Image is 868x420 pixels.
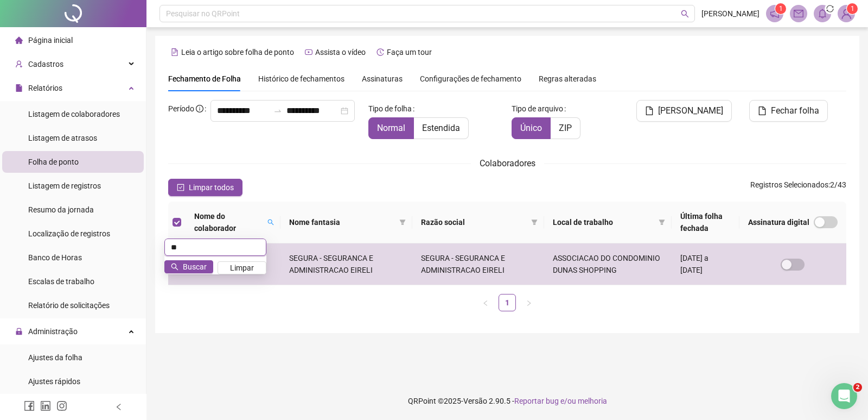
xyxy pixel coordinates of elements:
[749,100,828,122] button: Fechar folha
[24,400,35,411] span: facebook
[520,294,538,311] li: Próxima página
[56,400,67,411] span: instagram
[28,134,97,142] span: Listagem de atrasos
[512,103,563,115] span: Tipo de arquivo
[40,400,51,411] span: linkedin
[168,179,242,196] button: Limpar todos
[28,377,80,386] span: Ajustes rápidos
[15,84,23,92] span: file
[824,3,836,15] span: sync
[681,10,689,18] span: search
[477,294,494,311] button: left
[196,105,203,112] span: info-circle
[183,261,207,273] span: Buscar
[779,5,783,12] span: 1
[672,243,739,285] td: [DATE] a [DATE]
[177,184,184,191] span: check-square
[758,106,767,115] span: file
[672,202,739,243] th: Última folha fechada
[230,262,254,274] span: Limpar
[658,104,723,117] span: [PERSON_NAME]
[28,181,101,190] span: Listagem de registros
[750,179,846,196] span: : 2 / 43
[267,219,274,225] span: search
[387,48,432,57] span: Faça um tour
[315,48,366,57] span: Assista o vídeo
[28,60,63,68] span: Cadastros
[289,216,395,228] span: Nome fantasia
[273,106,282,115] span: swap-right
[544,243,672,285] td: ASSOCIACAO DO CONDOMINIO DUNAS SHOPPING
[28,158,79,166] span: Folha de ponto
[28,301,110,310] span: Relatório de solicitações
[526,300,532,306] span: right
[499,294,516,311] li: 1
[28,277,94,286] span: Escalas de trabalho
[838,5,854,22] img: 66227
[28,205,94,214] span: Resumo da jornada
[28,229,110,238] span: Localização de registros
[171,48,178,56] span: file-text
[189,181,234,193] span: Limpar todos
[853,383,862,392] span: 2
[818,9,827,18] span: bell
[181,48,294,57] span: Leia o artigo sobre folha de ponto
[463,397,487,405] span: Versão
[368,103,412,115] span: Tipo de folha
[482,300,489,306] span: left
[412,243,544,285] td: SEGURA - SEGURANCA E ADMINISTRACAO EIRELI
[164,260,213,273] button: Buscar
[480,158,535,168] span: Colaboradores
[656,214,667,230] span: filter
[771,104,819,117] span: Fechar folha
[397,214,408,230] span: filter
[520,294,538,311] button: right
[645,106,654,115] span: file
[553,216,655,228] span: Local de trabalho
[15,60,23,68] span: user-add
[770,9,780,18] span: notification
[218,261,266,274] button: Limpar
[171,263,178,271] span: search
[636,100,732,122] button: [PERSON_NAME]
[831,383,857,409] iframe: Intercom live chat
[529,214,540,230] span: filter
[376,48,384,56] span: history
[420,75,521,83] span: Configurações de fechamento
[265,208,276,236] span: search
[115,403,123,411] span: left
[520,123,542,133] span: Único
[748,216,809,228] span: Assinatura digital
[559,123,572,133] span: ZIP
[28,110,120,118] span: Listagem de colaboradores
[421,216,527,228] span: Razão social
[146,382,868,420] footer: QRPoint © 2025 - 2.90.5 -
[499,294,515,311] a: 1
[659,219,665,225] span: filter
[15,36,23,44] span: home
[258,74,344,83] span: Histórico de fechamentos
[28,353,82,362] span: Ajustes da folha
[194,210,263,234] span: Nome do colaborador
[847,3,858,14] sup: Atualize o seu contato no menu Meus Dados
[362,75,403,83] span: Assinaturas
[28,253,82,262] span: Banco de Horas
[28,327,78,336] span: Administração
[701,8,759,20] span: [PERSON_NAME]
[28,84,62,92] span: Relatórios
[28,36,73,45] span: Página inicial
[750,180,828,189] span: Registros Selecionados
[15,328,23,335] span: lock
[531,219,538,225] span: filter
[399,219,406,225] span: filter
[794,9,803,18] span: mail
[422,123,460,133] span: Estendida
[168,74,241,83] span: Fechamento de Folha
[280,243,412,285] td: SEGURA - SEGURANCA E ADMINISTRACAO EIRELI
[477,294,494,311] li: Página anterior
[273,106,282,115] span: to
[377,123,405,133] span: Normal
[514,397,607,405] span: Reportar bug e/ou melhoria
[851,5,854,12] span: 1
[305,48,312,56] span: youtube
